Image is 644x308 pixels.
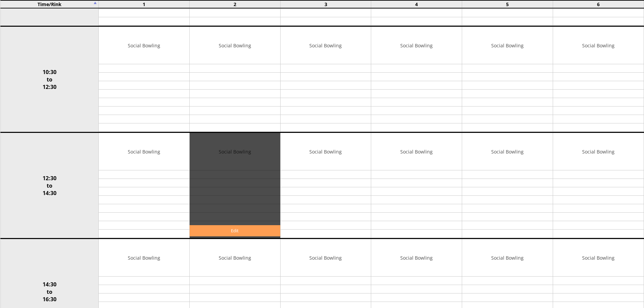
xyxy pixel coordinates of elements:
[99,27,189,64] td: Social Bowling
[0,0,99,8] td: Time/Rink
[99,133,189,170] td: Social Bowling
[553,0,644,8] td: 6
[462,0,553,8] td: 5
[190,27,280,64] td: Social Bowling
[553,27,644,64] td: Social Bowling
[190,225,280,236] a: Edit
[0,133,99,239] td: 12:30 to 14:30
[462,239,553,277] td: Social Bowling
[281,133,371,170] td: Social Bowling
[281,239,371,277] td: Social Bowling
[99,239,189,277] td: Social Bowling
[99,0,190,8] td: 1
[371,239,462,277] td: Social Bowling
[371,0,462,8] td: 4
[0,26,99,133] td: 10:30 to 12:30
[462,27,553,64] td: Social Bowling
[553,239,644,277] td: Social Bowling
[189,0,280,8] td: 2
[553,133,644,170] td: Social Bowling
[371,27,462,64] td: Social Bowling
[371,133,462,170] td: Social Bowling
[281,27,371,64] td: Social Bowling
[280,0,371,8] td: 3
[190,239,280,277] td: Social Bowling
[462,133,553,170] td: Social Bowling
